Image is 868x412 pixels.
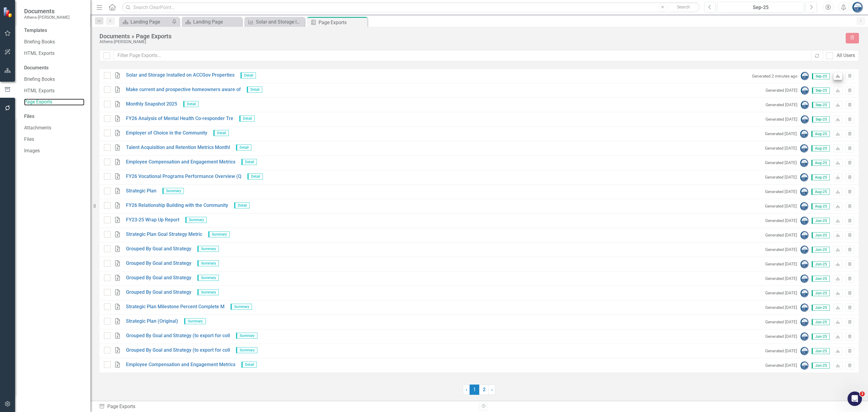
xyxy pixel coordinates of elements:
[24,8,70,15] span: Documents
[800,202,808,211] img: Andy Minish
[812,247,830,253] span: Jun-25
[765,305,797,310] small: Generated [DATE]
[126,86,241,93] a: Make current and prospective homeowners aware of
[126,144,230,151] a: Talent Acquisition and Retention Metrics Monthl
[24,125,84,132] a: Attachments
[239,116,255,122] span: Detail
[126,188,156,195] a: Strategic Plan
[765,145,797,151] small: Generated [DATE]
[197,246,219,252] span: Summary
[466,387,467,392] span: ‹
[812,276,830,282] span: Jun-25
[126,246,191,252] a: Grouped By Goal and Strategy
[800,159,808,167] img: Andy Minish
[162,188,184,194] span: Summary
[800,289,809,297] img: Andy Minish
[241,159,257,165] span: Detail
[812,87,830,93] span: Sep-25
[126,318,178,325] a: Strategic Plan (Original)
[126,361,235,368] a: Employee Compensation and Engagement Metrics
[812,348,830,354] span: Jun-25
[126,260,191,267] a: Grouped By Goal and Strategy
[837,52,855,59] div: All Users
[126,332,230,339] a: Grouped By Goal and Strategy (to export for coll
[800,115,809,124] img: Andy Minish
[812,334,830,340] span: Jun-25
[800,72,809,80] img: Andy Minish
[812,102,830,108] span: Sep-25
[811,189,830,195] span: Aug-25
[247,173,263,179] span: Detail
[24,147,84,154] a: Images
[121,18,170,26] a: Landing Page
[765,290,797,296] small: Generated [DATE]
[184,318,206,324] span: Summary
[812,319,830,325] span: Jun-25
[491,387,493,392] span: ›
[126,115,233,122] a: FY26 Analysis of Mental Health Co-responder Tre
[122,2,700,13] input: Search ClearPoint...
[800,231,809,239] img: Andy Minish
[765,189,797,195] small: Generated [DATE]
[766,102,797,108] small: Generated [DATE]
[247,87,262,93] span: Detail
[126,347,230,354] a: Grouped By Goal and Strategy (to export for coll
[800,130,808,138] img: Andy Minish
[236,144,251,151] span: Detail
[185,217,207,223] span: Summary
[800,217,809,225] img: Andy Minish
[812,363,830,369] span: Jun-25
[246,18,303,26] a: Solar and Storage Installed on ACCGov Properties
[126,130,207,137] a: Employer of Choice in the Community
[668,3,698,11] button: Search
[800,361,809,370] img: Andy Minish
[197,260,219,266] span: Summary
[256,18,303,26] div: Solar and Storage Installed on ACCGov Properties
[811,131,830,137] span: Aug-25
[24,39,84,46] a: Briefing Books
[752,73,797,79] small: Generated 2 minutes ago
[852,2,863,13] img: Andy Minish
[812,290,830,296] span: Jun-25
[766,87,797,93] small: Generated [DATE]
[800,86,809,95] img: Andy Minish
[811,145,830,151] span: Aug-25
[719,4,802,11] div: Sep-25
[800,260,809,268] img: Andy Minish
[470,385,479,395] span: 1
[24,65,84,71] div: Documents
[812,232,830,238] span: Jun-25
[800,246,809,254] img: Andy Minish
[126,173,241,180] a: FY26 Vocational Programs Performance Overview (Q
[126,289,191,296] a: Grouped By Goal and Strategy
[236,347,257,353] span: Summary
[765,247,797,252] small: Generated [DATE]
[765,218,797,223] small: Generated [DATE]
[765,276,797,281] small: Generated [DATE]
[811,160,830,166] span: Aug-25
[114,50,812,61] input: Filter Page Exports...
[3,7,14,17] img: ClearPoint Strategy
[765,203,797,209] small: Generated [DATE]
[24,113,84,120] div: Files
[197,275,219,281] span: Summary
[126,303,225,310] a: Strategic Plan Milestone Percent Complete M
[765,363,797,368] small: Generated [DATE]
[765,131,797,137] small: Generated [DATE]
[126,72,234,79] a: Solar and Storage Installed on ACCGov Properties
[811,203,830,209] span: Aug-25
[99,40,840,44] div: Athens-[PERSON_NAME]
[213,130,229,136] span: Detail
[677,5,690,9] span: Search
[126,202,228,209] a: FY26 Relationship Building with the Community
[183,18,241,26] a: Landing Page
[241,72,256,78] span: Detail
[766,116,797,122] small: Generated [DATE]
[126,231,202,238] a: Strategic Plan Goal Strategy Metric
[812,261,830,267] span: Jun-25
[131,18,170,26] div: Landing Page
[765,160,797,166] small: Generated [DATE]
[848,391,862,406] iframe: Intercom live chat
[812,73,830,79] span: Sep-25
[812,116,830,122] span: Sep-25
